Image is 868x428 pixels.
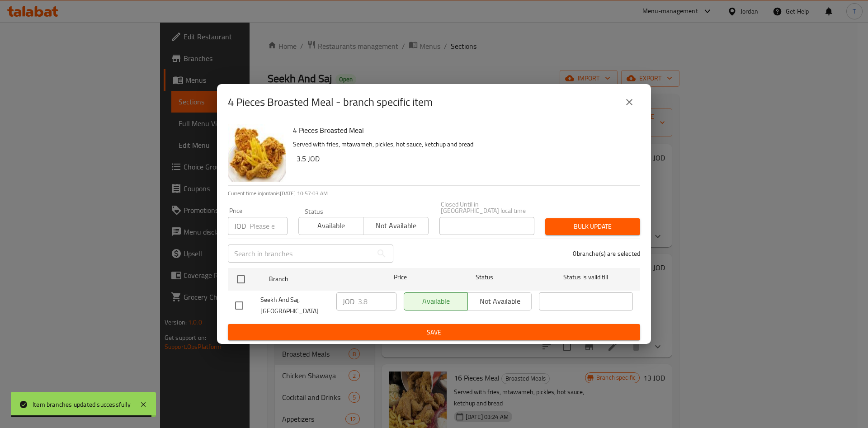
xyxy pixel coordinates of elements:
[438,272,532,283] span: Status
[260,294,329,317] span: Seekh And Saj, [GEOGRAPHIC_DATA]
[228,95,433,109] h2: 4 Pieces Broasted Meal - branch specific item
[293,124,633,136] h6: 4 Pieces Broasted Meal
[370,272,430,283] span: Price
[228,124,286,182] img: 4 Pieces Broasted Meal
[298,217,363,235] button: Available
[552,221,633,232] span: Bulk update
[228,245,373,263] input: Search in branches
[618,91,640,113] button: close
[539,272,633,283] span: Status is valid till
[250,217,288,235] input: Please enter price
[363,217,428,235] button: Not available
[367,219,425,232] span: Not available
[343,296,354,307] p: JOD
[573,249,640,258] p: 0 branche(s) are selected
[33,400,131,409] div: Item branches updated successfully
[228,189,640,198] p: Current time in Jordan is [DATE] 10:57:03 AM
[235,327,633,338] span: Save
[228,324,640,341] button: Save
[293,139,633,150] p: Served with fries, mtawameh, pickles, hot sauce, ketchup and bread
[302,219,360,232] span: Available
[234,221,246,231] p: JOD
[297,152,633,165] h6: 3.5 JOD
[269,273,363,285] span: Branch
[545,218,640,235] button: Bulk update
[358,292,396,310] input: Please enter price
